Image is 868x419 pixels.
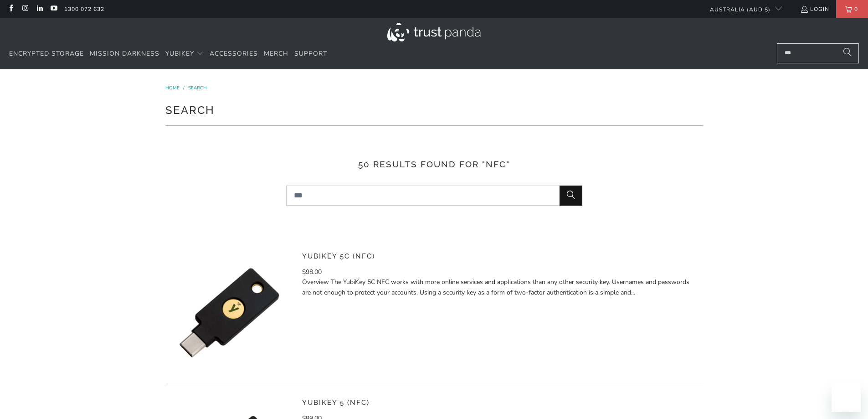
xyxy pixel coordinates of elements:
[9,49,84,58] span: Encrypted Storage
[9,43,327,65] nav: Translation missing: en.navigation.header.main_nav
[188,85,207,91] a: Search
[165,158,703,171] h3: 50 results found for "nfc"
[264,49,288,58] span: Merch
[264,43,288,65] a: Merch
[210,43,258,65] a: Accessories
[90,43,159,65] a: Mission Darkness
[64,4,104,14] a: 1300 072 632
[294,49,327,58] span: Support
[302,277,696,298] p: Overview The YubiKey 5C NFC works with more online services and applications than any other secur...
[294,43,327,65] a: Support
[777,43,859,63] input: Search...
[9,43,84,65] a: Encrypted Storage
[832,383,861,412] iframe: Button to launch messaging window
[836,43,859,63] button: Search
[21,5,29,13] a: Trust Panda Australia on Instagram
[165,43,204,65] summary: YubiKey
[560,186,582,206] button: Search
[165,249,293,377] img: YubiKey 5C (NFC)
[800,4,829,14] a: Login
[165,49,194,58] span: YubiKey
[90,49,159,58] span: Mission Darkness
[387,23,481,41] img: Trust Panda Australia
[302,252,375,260] a: YubiKey 5C (NFC)
[36,5,43,13] a: Trust Panda Australia on LinkedIn
[286,186,582,206] input: Search...
[210,49,258,58] span: Accessories
[302,398,370,407] a: YubiKey 5 (NFC)
[165,100,703,119] h1: Search
[165,85,181,91] a: Home
[7,5,15,13] a: Trust Panda Australia on Facebook
[165,85,180,91] span: Home
[302,268,322,276] span: $98.00
[183,85,185,91] span: /
[50,5,57,13] a: Trust Panda Australia on YouTube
